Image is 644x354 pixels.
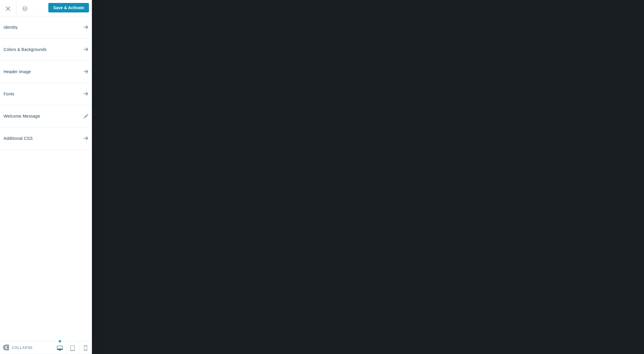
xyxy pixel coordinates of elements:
span: Identity [4,16,18,39]
span: Additional CSS [4,127,33,150]
input: Save & Activate [48,3,89,12]
span: Fonts [4,83,15,105]
span: Collapse [12,342,33,354]
span: Header Image [4,61,31,83]
span: Welcome Message [4,105,40,127]
span: Colors & Backgrounds [4,39,47,61]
